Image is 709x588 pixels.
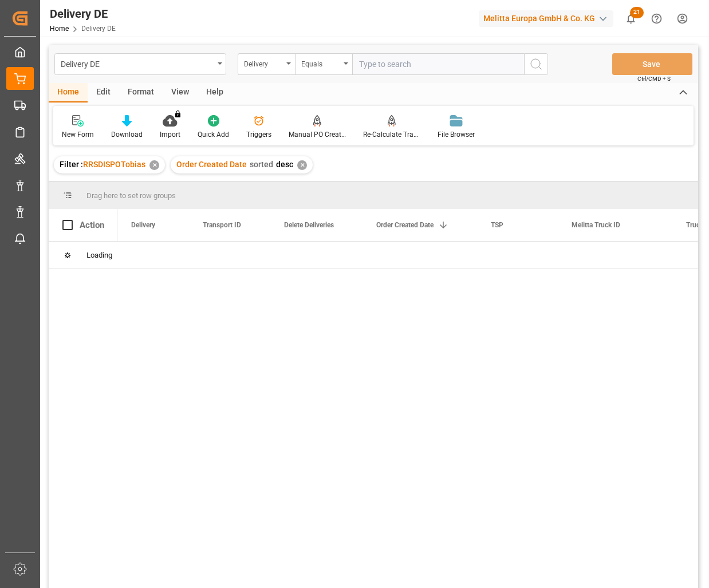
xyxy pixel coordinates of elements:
div: View [163,83,198,102]
div: Edit [88,83,119,102]
span: Order Created Date [376,221,434,229]
span: TSP [491,221,503,229]
div: Action [80,220,104,230]
span: Delivery [131,221,155,229]
div: Delivery [244,56,283,69]
span: desc [276,160,293,169]
span: RRSDISPOTobias [83,160,145,169]
div: File Browser [438,129,475,140]
span: Melitta Truck ID [572,221,620,229]
button: search button [524,53,548,75]
span: Delete Deliveries [284,221,334,229]
a: Home [50,25,69,33]
span: Filter : [60,160,83,169]
span: Drag here to set row groups [86,191,176,200]
div: Manual PO Creation [289,129,346,140]
span: Order Created Date [176,160,247,169]
span: Transport ID [203,221,241,229]
input: Type to search [352,53,524,75]
span: Ctrl/CMD + S [637,74,671,83]
div: Delivery DE [61,56,214,70]
button: open menu [54,53,226,75]
div: Help [198,83,232,102]
button: Melitta Europa GmbH & Co. KG [479,7,618,29]
div: Quick Add [198,129,229,140]
span: Loading [86,251,112,259]
span: 21 [630,7,644,18]
div: New Form [62,129,94,140]
div: ✕ [149,160,159,170]
div: Equals [301,56,340,69]
div: Format [119,83,163,102]
span: sorted [250,160,273,169]
button: Save [612,53,692,75]
button: open menu [238,53,295,75]
button: Help Center [644,6,669,31]
div: Download [111,129,143,140]
div: Home [49,83,88,102]
button: open menu [295,53,352,75]
div: ✕ [297,160,307,170]
div: Delivery DE [50,5,116,22]
div: Re-Calculate Transport Costs [363,129,420,140]
div: Melitta Europa GmbH & Co. KG [479,10,613,27]
button: show 21 new notifications [618,6,644,31]
div: Triggers [246,129,271,140]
